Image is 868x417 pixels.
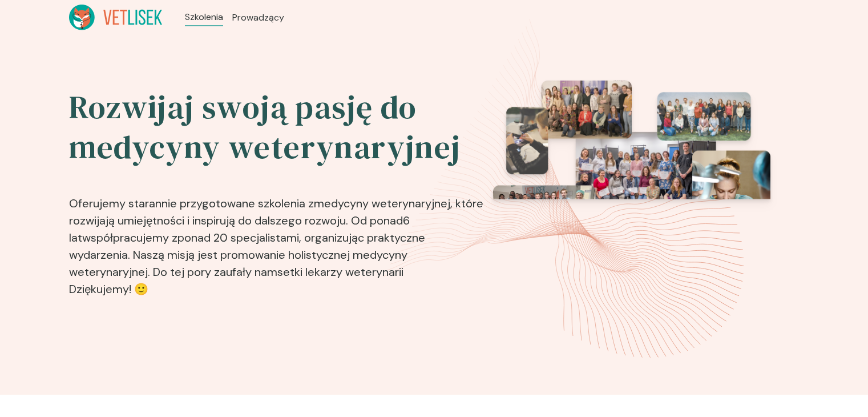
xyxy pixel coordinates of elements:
[232,11,284,25] a: Prowadzący
[314,196,450,211] b: medycyny weterynaryjnej
[177,230,299,245] b: ponad 20 specjalistami
[493,81,770,307] img: eventsPhotosRoll2.png
[277,264,403,279] b: setki lekarzy weterynarii
[69,177,486,302] p: Oferujemy starannie przygotowane szkolenia z , które rozwijają umiejętności i inspirują do dalsze...
[69,87,486,167] h2: Rozwijaj swoją pasję do medycyny weterynaryjnej
[185,10,223,24] a: Szkolenia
